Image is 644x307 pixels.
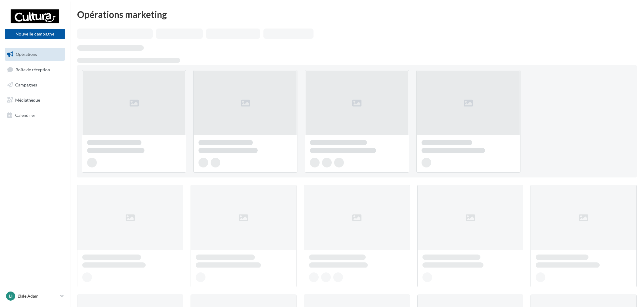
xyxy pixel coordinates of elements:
[15,112,36,117] span: Calendrier
[4,79,66,91] a: Campagnes
[15,67,50,72] span: Boîte de réception
[4,94,66,106] a: Médiathèque
[18,293,58,299] p: L'Isle Adam
[5,290,65,302] a: LI L'Isle Adam
[4,109,66,122] a: Calendrier
[4,48,66,61] a: Opérations
[77,10,637,19] div: Opérations marketing
[15,82,37,87] span: Campagnes
[5,29,65,39] button: Nouvelle campagne
[16,52,37,57] span: Opérations
[9,293,12,299] span: LI
[15,97,40,103] span: Médiathèque
[4,63,66,76] a: Boîte de réception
